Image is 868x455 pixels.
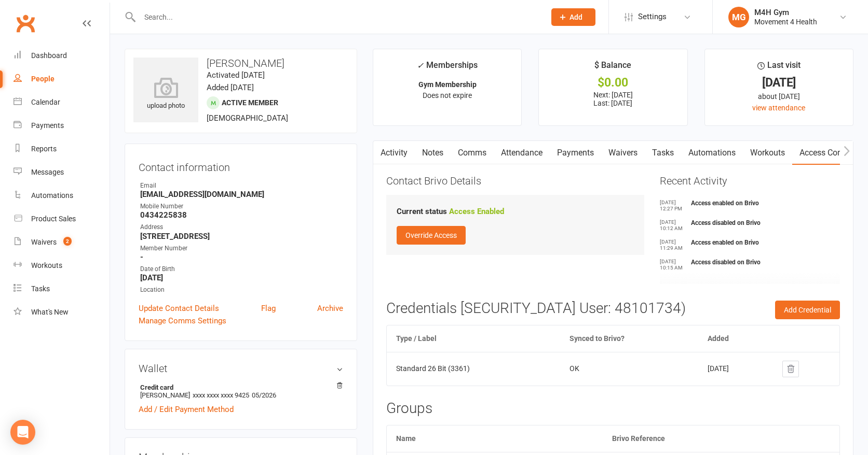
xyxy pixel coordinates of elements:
[387,425,603,452] th: Name
[137,10,538,24] input: Search...
[548,77,677,88] div: $0.00
[133,58,348,69] h3: [PERSON_NAME]
[140,181,343,191] div: Email
[31,308,69,316] div: What's New
[397,207,447,216] strong: Current status
[13,67,110,91] a: People
[386,301,840,317] h3: Credentials [SECURITY_DATA] User: 48101734)
[415,141,451,165] a: Notes
[13,184,110,207] a: Automations
[31,145,57,153] div: Reports
[63,237,72,246] span: 2
[754,8,817,17] div: M4H Gym
[140,190,343,199] strong: [EMAIL_ADDRESS][DOMAIN_NAME]
[714,77,844,88] div: [DATE]
[207,70,265,80] time: Activated [DATE]
[222,98,278,107] span: Active member
[560,352,698,386] td: OK
[133,77,198,111] div: upload photo
[698,325,773,352] th: Added
[423,91,472,99] span: Does not expire
[594,59,631,77] div: $ Balance
[10,420,35,445] div: Open Intercom Messenger
[386,175,644,187] h3: Contact Brivo Details
[397,226,466,245] button: Override Access
[417,61,424,70] i: ✓
[31,51,67,60] div: Dashboard
[31,191,73,200] div: Automations
[373,141,415,165] a: Activity
[31,261,62,269] div: Workouts
[13,161,110,184] a: Messages
[31,98,60,106] div: Calendar
[660,175,840,187] h3: Recent Activity
[449,207,504,216] strong: Access Enabled
[140,244,343,253] div: Member Number
[752,104,805,112] a: view attendance
[13,254,110,277] a: Workouts
[139,158,343,173] h3: Contact information
[139,403,234,416] a: Add / Edit Payment Method
[13,114,110,137] a: Payments
[140,210,343,220] strong: 0434225838
[660,259,840,273] li: Access disabled on Brivo
[31,168,64,176] div: Messages
[387,352,560,386] td: Standard 26 Bit (3361)
[140,232,343,241] strong: [STREET_ADDRESS]
[681,141,743,165] a: Automations
[31,238,57,246] div: Waivers
[31,285,50,293] div: Tasks
[660,200,840,214] li: Access enabled on Brivo
[31,121,64,130] div: Payments
[638,5,667,29] span: Settings
[140,222,343,232] div: Address
[754,17,817,26] div: Movement 4 Health
[140,202,343,211] div: Mobile Number
[601,141,645,165] a: Waivers
[728,7,749,27] div: MG
[139,363,343,374] h3: Wallet
[139,382,343,401] li: [PERSON_NAME]
[193,391,249,399] span: xxxx xxxx xxxx 9425
[31,75,55,83] div: People
[261,302,276,315] a: Flag
[660,219,686,232] time: [DATE] 10:12 AM
[660,239,686,251] time: [DATE] 11:29 AM
[660,219,840,234] li: Access disabled on Brivo
[551,8,595,26] button: Add
[12,10,38,36] a: Clubworx
[140,273,343,282] strong: [DATE]
[660,200,686,212] time: [DATE] 12:27 PM
[139,315,226,327] a: Manage Comms Settings
[13,277,110,301] a: Tasks
[386,401,840,417] h3: Groups
[13,231,110,254] a: Waivers 2
[387,325,560,352] th: Type / Label
[207,83,254,92] time: Added [DATE]
[13,301,110,324] a: What's New
[140,252,343,262] strong: -
[140,264,343,274] div: Date of Birth
[714,91,844,102] div: about [DATE]
[31,215,76,223] div: Product Sales
[317,302,343,315] a: Archive
[139,302,219,315] a: Update Contact Details
[550,141,601,165] a: Payments
[494,141,550,165] a: Attendance
[548,91,677,107] p: Next: [DATE] Last: [DATE]
[140,285,343,295] div: Location
[743,141,792,165] a: Workouts
[207,113,288,123] span: [DEMOGRAPHIC_DATA]
[698,352,773,386] td: [DATE]
[569,13,582,21] span: Add
[603,425,839,452] th: Brivo Reference
[645,141,681,165] a: Tasks
[140,383,338,391] strong: Credit card
[13,44,110,67] a: Dashboard
[13,137,110,161] a: Reports
[775,301,840,319] button: Add Credential
[13,207,110,231] a: Product Sales
[757,59,801,77] div: Last visit
[418,80,477,89] strong: Gym Membership
[451,141,494,165] a: Comms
